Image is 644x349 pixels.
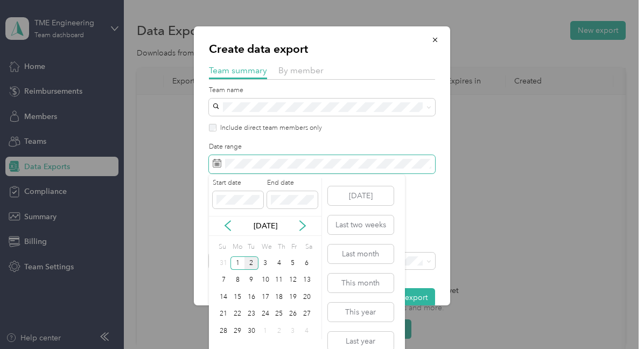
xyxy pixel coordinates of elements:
div: Tu [246,240,256,255]
div: 7 [217,274,231,287]
div: 26 [286,308,300,321]
button: This month [328,274,394,292]
div: Th [276,240,286,255]
button: Last two weeks [328,215,394,234]
label: Include direct team members only [216,123,322,133]
div: 23 [244,308,258,321]
div: 16 [244,290,258,304]
div: 4 [272,256,286,270]
div: 2 [272,324,286,338]
div: 31 [217,256,231,270]
div: 19 [286,290,300,304]
div: 18 [272,290,286,304]
div: 25 [272,308,286,321]
div: 11 [272,274,286,287]
div: 20 [300,290,314,304]
button: [DATE] [328,186,394,205]
div: 21 [217,308,231,321]
div: 17 [258,290,272,304]
div: 14 [217,290,231,304]
div: Fr [290,240,300,255]
p: [DATE] [243,220,288,232]
div: 3 [286,324,300,338]
div: 12 [286,274,300,287]
iframe: Everlance-gr Chat Button Frame [584,289,644,349]
div: 1 [230,256,244,270]
div: 9 [244,274,258,287]
span: Team summary [209,65,267,75]
div: 2 [244,256,258,270]
div: 22 [230,308,244,321]
div: 28 [217,324,231,338]
div: 13 [300,274,314,287]
div: 8 [230,274,244,287]
div: 30 [244,324,258,338]
div: 29 [230,324,244,338]
div: We [260,240,272,255]
label: Date range [209,142,435,152]
div: Mo [230,240,242,255]
label: End date [267,178,318,188]
div: Su [217,240,227,255]
div: 1 [258,324,272,338]
div: 10 [258,274,272,287]
div: 3 [258,256,272,270]
button: This year [328,303,394,322]
div: 27 [300,308,314,321]
label: Start date [213,178,263,188]
p: Create data export [209,41,435,57]
span: By member [278,65,324,75]
button: Last month [328,245,394,263]
div: 4 [300,324,314,338]
div: 15 [230,290,244,304]
div: 6 [300,256,314,270]
label: Team name [209,86,435,95]
div: 24 [258,308,272,321]
div: Sa [304,240,314,255]
div: 5 [286,256,300,270]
